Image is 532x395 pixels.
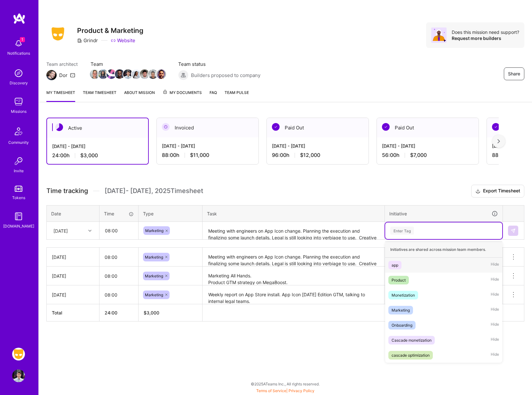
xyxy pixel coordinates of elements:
[508,71,520,77] span: Share
[162,143,253,149] div: [DATE] - [DATE]
[203,267,384,285] textarea: Marketing All Hands. Product GTM strategy on MegaBoost. App Icon first look this week, working wi...
[491,321,499,329] span: Hide
[77,27,143,35] h3: Product & Marketing
[504,67,524,80] button: Share
[385,242,502,258] div: Initiatives are shared across mission team members.
[300,152,320,159] span: $12,000
[131,69,141,79] img: Team Member Avatar
[10,80,28,86] div: Discovery
[389,210,498,217] div: Initiative
[491,336,499,345] span: Hide
[382,143,473,149] div: [DATE] - [DATE]
[210,89,217,102] a: FAQ
[149,69,157,80] a: Team Member Avatar
[382,152,473,159] div: 56:00 h
[145,255,163,259] span: Marketing
[124,89,155,102] a: About Mission
[491,276,499,284] span: Hide
[115,69,124,79] img: Team Member Avatar
[511,228,516,233] img: Submit
[99,304,139,321] th: 24:00
[99,249,138,266] input: HH:MM
[123,69,133,79] img: Team Member Avatar
[90,69,99,79] img: Team Member Avatar
[77,37,98,44] div: Grindr
[382,123,390,131] img: Paid Out
[203,286,384,304] textarea: Weekly report on App Store install. App Icon [DATE] Edition GTM, talking to internal legal teams.
[14,167,24,174] div: Invite
[392,262,398,268] div: app
[99,267,138,284] input: HH:MM
[267,118,369,137] div: Paid Out
[83,89,116,102] a: Team timesheet
[491,261,499,269] span: Hide
[191,72,260,79] span: Builders proposed to company
[392,307,410,314] div: Marketing
[47,118,148,138] div: Active
[55,123,63,131] img: Active
[163,89,202,96] span: My Documents
[107,69,115,80] a: Team Member Avatar
[452,29,519,35] div: Does this mission need support?
[392,322,412,329] div: Onboarding
[144,310,159,315] span: $ 3,000
[53,227,68,234] div: [DATE]
[452,35,519,41] div: Request more builders
[52,152,143,159] div: 24:00 h
[12,67,25,80] img: discovery
[70,73,75,78] i: icon Mail
[162,152,253,159] div: 88:00 h
[145,274,163,278] span: Marketing
[47,304,99,321] th: Total
[38,376,532,392] div: © 2025 ATeams Inc., All rights reserved.
[46,70,57,80] img: Team Architect
[105,187,203,195] span: [DATE] - [DATE] , 2025 Timesheet
[47,205,99,222] th: Date
[392,337,432,344] div: Cascade monetization
[140,69,149,79] img: Team Member Avatar
[162,123,170,131] img: Invoiced
[100,222,138,239] input: HH:MM
[163,89,202,102] a: My Documents
[59,72,67,79] div: Dor
[256,388,314,393] span: |
[178,70,188,80] img: Builders proposed to company
[107,69,116,79] img: Team Member Avatar
[256,388,286,393] a: Terms of Service
[272,143,363,149] div: [DATE] - [DATE]
[12,37,25,50] img: bell
[157,118,258,137] div: Invoiced
[80,152,98,159] span: $3,000
[392,292,415,298] div: Monetization
[124,69,132,80] a: Team Member Avatar
[202,205,385,222] th: Task
[491,291,499,299] span: Hide
[46,25,69,43] img: Company Logo
[8,139,29,146] div: Community
[11,348,27,360] a: Grindr: Product & Marketing
[11,369,27,382] a: User Avatar
[139,205,202,222] th: Type
[178,61,260,67] span: Team status
[148,69,158,79] img: Team Member Avatar
[12,95,25,108] img: teamwork
[157,69,165,80] a: Team Member Avatar
[492,123,500,131] img: Paid Out
[431,27,447,43] img: Avatar
[12,194,25,201] div: Tokens
[203,248,384,266] textarea: Meeting with engineers on App Icon change. Planning the execution and finalizing some launch deta...
[190,152,209,159] span: $11,000
[46,187,88,195] span: Time tracking
[491,306,499,314] span: Hide
[111,37,135,44] a: Website
[3,223,34,229] div: [DOMAIN_NAME]
[98,69,108,79] img: Team Member Avatar
[272,123,280,131] img: Paid Out
[471,185,524,197] button: Export Timesheet
[145,228,163,233] span: Marketing
[46,89,75,102] a: My timesheet
[52,291,94,298] div: [DATE]
[11,124,26,139] img: Community
[88,229,91,232] i: icon Chevron
[12,348,25,360] img: Grindr: Product & Marketing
